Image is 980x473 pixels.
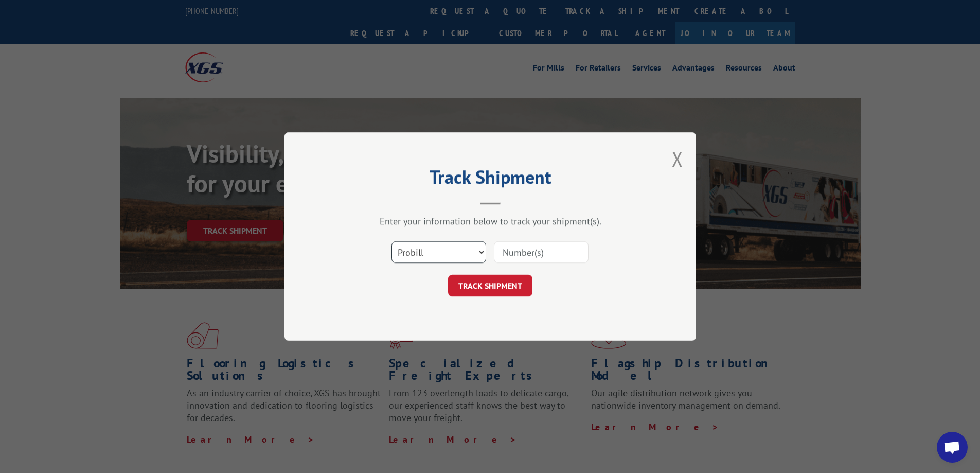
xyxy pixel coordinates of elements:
[672,145,683,172] button: Close modal
[336,215,645,227] div: Enter your information below to track your shipment(s).
[336,170,645,189] h2: Track Shipment
[494,241,589,263] input: Number(s)
[937,432,968,463] div: Open chat
[448,275,532,296] button: TRACK SHIPMENT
